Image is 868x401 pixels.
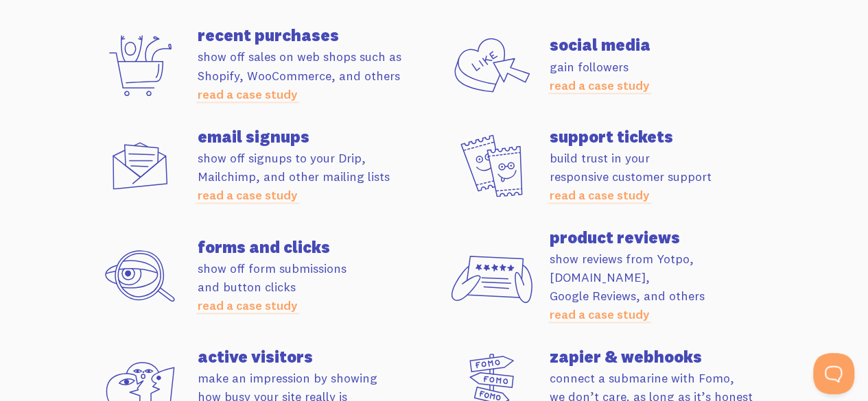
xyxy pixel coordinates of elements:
[550,249,786,323] p: show reviews from Yotpo, [DOMAIN_NAME], Google Reviews, and others
[198,148,434,204] p: show off signups to your Drip, Mailchimp, and other mailing lists
[198,86,298,101] a: read a case study
[813,353,854,394] iframe: Help Scout Beacon - Open
[550,186,650,202] a: read a case study
[198,186,298,202] a: read a case study
[550,348,786,364] h4: zapier & webhooks
[550,77,650,93] a: read a case study
[550,148,786,204] p: build trust in your responsive customer support
[198,297,298,313] a: read a case study
[550,127,786,144] h4: support tickets
[198,258,434,314] p: show off form submissions and button clicks
[550,57,786,94] p: gain followers
[550,36,786,53] h4: social media
[198,127,434,144] h4: email signups
[550,228,786,245] h4: product reviews
[198,27,434,43] h4: recent purchases
[198,238,434,254] h4: forms and clicks
[198,47,434,103] p: show off sales on web shops such as Shopify, WooCommerce, and others
[550,306,650,321] a: read a case study
[198,348,434,364] h4: active visitors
